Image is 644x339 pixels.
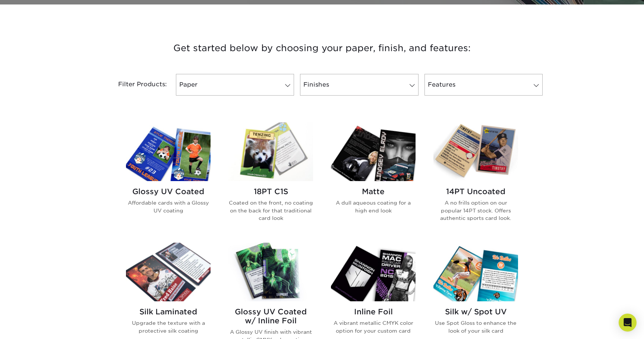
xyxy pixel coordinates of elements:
p: A no frills option on our popular 14PT stock. Offers authentic sports card look. [433,199,518,222]
h2: Glossy UV Coated [126,187,211,196]
img: Glossy UV Coated w/ Inline Foil Trading Cards [228,243,313,301]
h2: 18PT C1S [228,187,313,196]
img: Silk Laminated Trading Cards [126,243,211,301]
p: A vibrant metallic CMYK color option for your custom card [331,319,416,335]
img: Matte Trading Cards [331,122,416,181]
a: Features [424,74,543,96]
h2: Inline Foil [331,307,416,316]
h2: Silk Laminated [126,307,211,316]
a: Finishes [300,74,418,96]
h2: Silk w/ Spot UV [433,307,518,316]
img: 18PT C1S Trading Cards [228,122,313,181]
h3: Get started below by choosing your paper, finish, and features: [104,31,540,65]
a: Glossy UV Coated Trading Cards Glossy UV Coated Affordable cards with a Glossy UV coating [126,122,211,234]
h2: Matte [331,187,416,196]
div: Filter Products: [98,74,173,96]
img: 14PT Uncoated Trading Cards [433,122,518,181]
a: 14PT Uncoated Trading Cards 14PT Uncoated A no frills option on our popular 14PT stock. Offers au... [433,122,518,234]
p: A dull aqueous coating for a high end look [331,199,416,214]
div: Open Intercom Messenger [619,314,637,332]
img: Silk w/ Spot UV Trading Cards [433,243,518,301]
p: Coated on the front, no coating on the back for that traditional card look [228,199,313,222]
h2: Glossy UV Coated w/ Inline Foil [228,307,313,325]
a: 18PT C1S Trading Cards 18PT C1S Coated on the front, no coating on the back for that traditional ... [228,122,313,234]
h2: 14PT Uncoated [433,187,518,196]
img: Inline Foil Trading Cards [331,243,416,301]
img: Glossy UV Coated Trading Cards [126,122,211,181]
a: Paper [176,74,294,96]
p: Use Spot Gloss to enhance the look of your silk card [433,319,518,335]
p: Affordable cards with a Glossy UV coating [126,199,211,214]
a: Matte Trading Cards Matte A dull aqueous coating for a high end look [331,122,416,234]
